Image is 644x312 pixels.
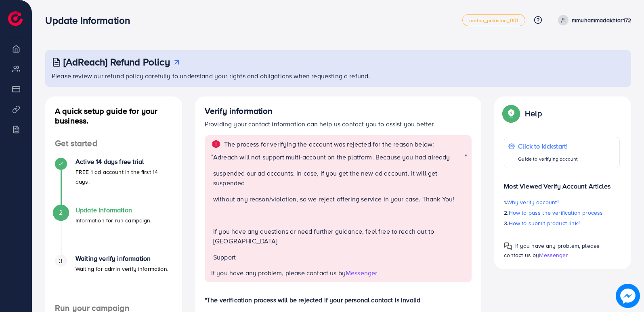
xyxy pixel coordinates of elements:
img: image [616,284,640,308]
a: metap_pakistan_001 [462,14,525,26]
h4: Active 14 days free trial [76,158,172,165]
p: If you have any questions or need further guidance, feel free to reach out to [GEOGRAPHIC_DATA] [213,226,465,246]
p: Help [525,109,542,118]
img: Popup guide [504,106,518,121]
p: Information for run campaign. [76,216,152,225]
h4: Waiting verify information [76,255,168,262]
p: 3. [504,218,620,228]
span: metap_pakistan_001 [469,18,518,23]
p: *The verification process will be rejected if your personal contact is invalid [205,295,472,305]
span: Messenger [539,251,568,259]
p: FREE 1 ad account in the first 14 days. [76,167,172,186]
h4: Update Information [76,206,152,214]
p: Guide to verifying account [518,154,578,164]
h4: Verify information [205,106,472,116]
img: Popup guide [504,242,512,250]
h3: [AdReach] Refund Policy [63,56,170,68]
img: logo [8,11,23,26]
h4: A quick setup guide for your business. [45,106,182,126]
p: The process for verifying the account was rejected for the reason below: [224,139,434,149]
span: " [465,152,467,268]
p: Waiting for admin verify information. [76,264,168,274]
li: Update Information [45,206,182,255]
p: 1. [504,197,620,207]
h4: Get started [45,138,182,149]
span: 3 [59,256,63,266]
span: How to pass the verification process [509,209,603,217]
li: Waiting verify information [45,255,182,303]
p: 2. [504,208,620,218]
span: Why verify account? [507,198,560,206]
span: If you have any problem, please contact us by [211,268,346,277]
p: Adreach will not support multi-account on the platform. Because you had already [213,152,465,162]
p: Please review our refund policy carefully to understand your rights and obligations when requesti... [52,71,626,81]
span: If you have any problem, please contact us by [504,242,600,259]
img: alert [211,139,221,149]
p: Support [213,252,465,262]
p: Most Viewed Verify Account Articles [504,175,620,191]
span: Messenger [346,268,377,277]
span: 2 [59,208,63,217]
a: mmuhammadakhtar172 [555,15,631,25]
li: Active 14 days free trial [45,158,182,206]
span: " [211,152,213,268]
p: suspended our ad accounts. In case, if you get the new ad account, it will get suspended [213,168,465,188]
p: without any reason/violation, so we reject offering service in your case. Thank You! [213,194,465,204]
p: mmuhammadakhtar172 [572,15,631,25]
p: Click to kickstart! [518,141,578,151]
p: Providing your contact information can help us contact you to assist you better. [205,119,472,129]
h3: Update Information [45,15,136,26]
span: How to submit product link? [509,219,580,227]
